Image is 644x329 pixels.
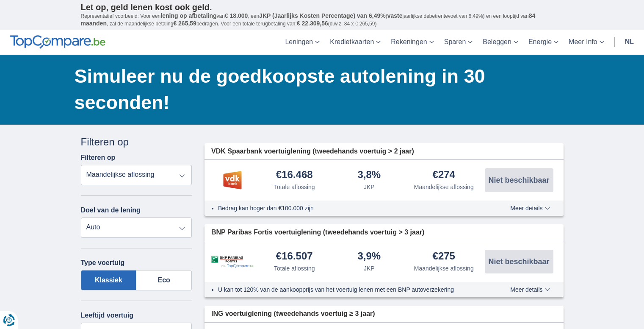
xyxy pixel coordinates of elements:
[218,204,479,212] li: Bedrag kan hoger dan €100.000 zijn
[218,285,479,294] li: U kan tot 120% van de aankoopprijs van het voertuig lenen met een BNP autoverzekering
[211,309,375,319] span: ING voertuiglening (tweedehands voertuig ≥ 3 jaar)
[414,183,474,191] div: Maandelijkse aflossing
[211,256,254,268] img: product.pl.alt BNP Paribas Fortis
[276,170,313,181] div: €16.468
[414,264,474,273] div: Maandelijkse aflossing
[225,12,248,19] span: € 18.000
[485,250,553,273] button: Niet beschikbaar
[523,30,564,55] a: Energie
[297,20,328,27] span: € 22.309,56
[364,264,375,273] div: JKP
[504,286,556,293] button: Meer details
[81,154,116,162] label: Filteren op
[81,12,564,28] p: Representatief voorbeeld: Voor een van , een ( jaarlijkse debetrentevoet van 6,49%) en een loopti...
[485,168,553,192] button: Niet beschikbaar
[280,30,325,55] a: Leningen
[504,205,556,212] button: Meer details
[510,287,550,293] span: Meer details
[136,270,192,290] label: Eco
[387,12,403,19] span: vaste
[75,63,564,116] h1: Simuleer nu de goedkoopste autolening in 30 seconden!
[274,183,315,191] div: Totale aflossing
[81,270,137,290] label: Klassiek
[81,12,536,27] span: 84 maanden
[211,147,414,156] span: VDK Spaarbank voertuiglening (tweedehands voertuig > 2 jaar)
[510,205,550,211] span: Meer details
[211,170,254,191] img: product.pl.alt VDK bank
[433,251,455,262] div: €275
[386,30,439,55] a: Rekeningen
[173,20,196,27] span: € 265,59
[488,176,549,184] span: Niet beschikbaar
[325,30,386,55] a: Kredietkaarten
[160,12,216,19] span: lening op afbetaling
[564,30,609,55] a: Meer Info
[478,30,523,55] a: Beleggen
[488,258,549,265] span: Niet beschikbaar
[276,251,313,262] div: €16.507
[364,183,375,191] div: JKP
[81,206,141,214] label: Doel van de lening
[259,12,386,19] span: JKP (Jaarlijks Kosten Percentage) van 6,49%
[433,170,455,181] div: €274
[81,135,192,149] div: Filteren op
[81,312,133,319] label: Leeftijd voertuig
[274,264,315,273] div: Totale aflossing
[439,30,478,55] a: Sparen
[620,30,639,55] a: nl
[81,259,125,267] label: Type voertuig
[10,35,105,49] img: TopCompare
[357,170,381,181] div: 3,8%
[357,251,381,262] div: 3,9%
[81,2,564,12] p: Let op, geld lenen kost ook geld.
[211,228,424,237] span: BNP Paribas Fortis voertuiglening (tweedehands voertuig > 3 jaar)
